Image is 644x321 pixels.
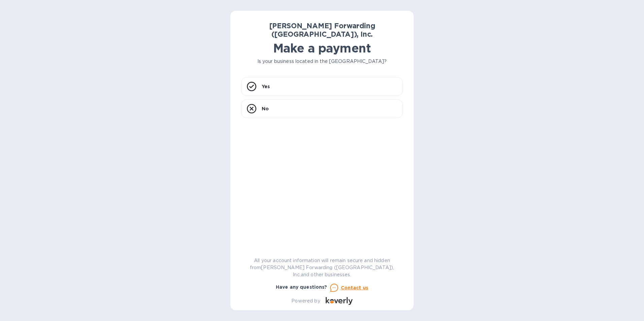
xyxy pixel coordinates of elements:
b: [PERSON_NAME] Forwarding ([GEOGRAPHIC_DATA]), Inc. [269,22,375,38]
b: Have any questions? [276,284,327,290]
p: Yes [262,83,270,90]
p: All your account information will remain secure and hidden from [PERSON_NAME] Forwarding ([GEOGRA... [241,257,403,278]
p: Powered by [291,297,320,305]
p: Is your business located in the [GEOGRAPHIC_DATA]? [241,58,403,65]
u: Contact us [341,285,368,290]
h1: Make a payment [241,41,403,55]
p: No [262,105,269,112]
